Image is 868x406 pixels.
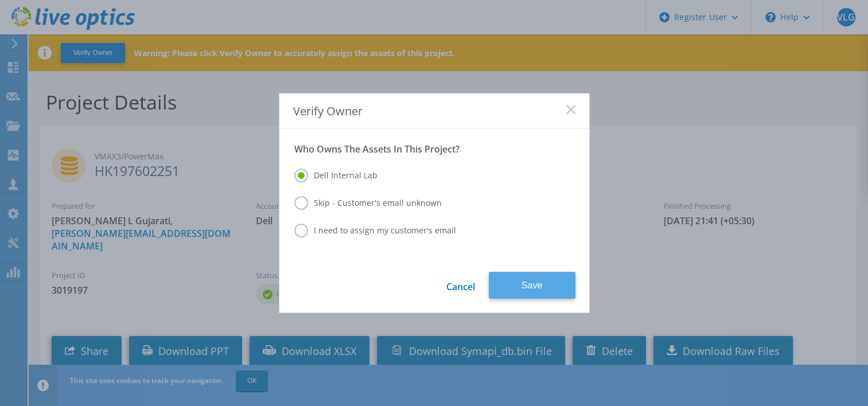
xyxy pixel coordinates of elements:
[489,272,575,299] button: Save
[294,224,456,237] label: I need to assign my customer's email
[294,143,574,155] p: Who Owns The Assets In This Project?
[294,169,377,182] label: Dell Internal Lab
[294,196,442,210] label: Skip - Customer's email unknown
[293,103,363,119] span: Verify Owner
[446,272,475,299] a: Cancel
